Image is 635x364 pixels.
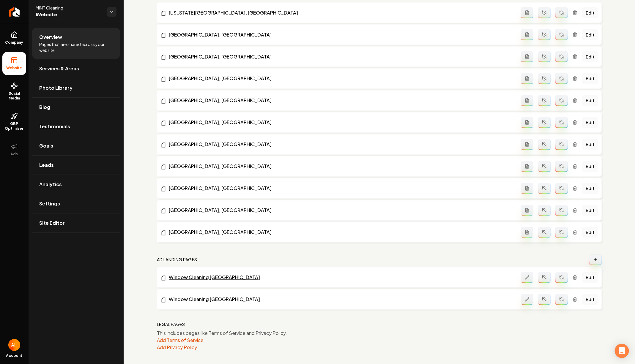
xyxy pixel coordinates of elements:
button: Edit admin page prompt [521,294,533,305]
h2: Ad landing pages [157,257,197,263]
button: Add Terms of Service [157,337,204,344]
span: Account [6,353,23,358]
a: [GEOGRAPHIC_DATA], [GEOGRAPHIC_DATA] [160,97,521,104]
span: Analytics [39,181,62,188]
a: [GEOGRAPHIC_DATA], [GEOGRAPHIC_DATA] [160,31,521,38]
a: Window Cleaning [GEOGRAPHIC_DATA] [160,274,521,281]
a: [GEOGRAPHIC_DATA], [GEOGRAPHIC_DATA] [160,185,521,192]
span: MiNT Cleaning [36,5,102,11]
a: Services & Areas [32,59,120,78]
span: Settings [39,200,60,207]
a: Site Editor [32,213,120,232]
a: Edit [582,73,598,84]
button: Add admin page prompt [521,29,533,40]
span: Leads [39,162,54,169]
img: Rebolt Logo [9,7,20,17]
img: Anthony Hurgoi [8,339,20,351]
a: Photo Library [32,78,120,97]
a: Edit [582,294,598,305]
a: Social Media [2,77,26,105]
a: Blog [32,98,120,117]
button: Add admin page prompt [521,161,533,172]
a: Edit [582,51,598,62]
a: Goals [32,136,120,155]
a: [GEOGRAPHIC_DATA], [GEOGRAPHIC_DATA] [160,119,521,126]
span: Website [4,66,25,70]
div: Open Intercom Messenger [615,344,629,358]
a: Window Cleaning [GEOGRAPHIC_DATA] [160,296,521,303]
span: Social Media [2,91,26,101]
span: Overview [39,34,62,41]
a: Edit [582,117,598,128]
span: Blog [39,104,50,111]
button: Add admin page prompt [521,205,533,216]
a: [GEOGRAPHIC_DATA], [GEOGRAPHIC_DATA] [160,207,521,214]
span: Website [36,11,102,19]
a: Edit [582,161,598,172]
button: Add admin page prompt [521,227,533,238]
span: Testimonials [39,123,70,130]
button: Ads [2,138,26,161]
a: [US_STATE][GEOGRAPHIC_DATA], [GEOGRAPHIC_DATA] [160,9,521,16]
button: Add admin page prompt [521,7,533,18]
a: [GEOGRAPHIC_DATA], [GEOGRAPHIC_DATA] [160,229,521,236]
span: GBP Optimizer [2,121,26,131]
p: This includes pages like Terms of Service and Privacy Policy. [157,330,602,337]
h2: Legal Pages [157,322,185,327]
a: Settings [32,194,120,213]
span: Services & Areas [39,65,79,72]
a: [GEOGRAPHIC_DATA], [GEOGRAPHIC_DATA] [160,163,521,170]
button: Add admin page prompt [521,117,533,128]
a: Analytics [32,175,120,194]
button: Add admin page prompt [521,139,533,150]
span: Company [3,40,26,45]
a: GBP Optimizer [2,108,26,136]
a: Company [2,26,26,50]
a: Edit [582,29,598,40]
a: Testimonials [32,117,120,136]
span: Photo Library [39,84,73,91]
a: Edit [582,139,598,150]
button: Add admin page prompt [521,73,533,84]
span: Pages that are shared across your website. [39,41,113,53]
span: Goals [39,142,53,149]
a: Edit [582,7,598,18]
a: Edit [582,205,598,216]
button: Edit admin page prompt [521,272,533,283]
a: Edit [582,95,598,106]
button: Add admin page prompt [521,51,533,62]
button: Add admin page prompt [521,183,533,194]
span: Ads [8,152,21,156]
a: Edit [582,183,598,194]
button: Add Privacy Policy [157,344,197,351]
button: Add admin page prompt [521,95,533,106]
span: Site Editor [39,219,65,227]
a: [GEOGRAPHIC_DATA], [GEOGRAPHIC_DATA] [160,75,521,82]
a: Leads [32,156,120,175]
a: [GEOGRAPHIC_DATA], [GEOGRAPHIC_DATA] [160,53,521,60]
button: Open user button [8,339,20,351]
a: Edit [582,272,598,283]
a: Edit [582,227,598,238]
a: [GEOGRAPHIC_DATA], [GEOGRAPHIC_DATA] [160,141,521,148]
